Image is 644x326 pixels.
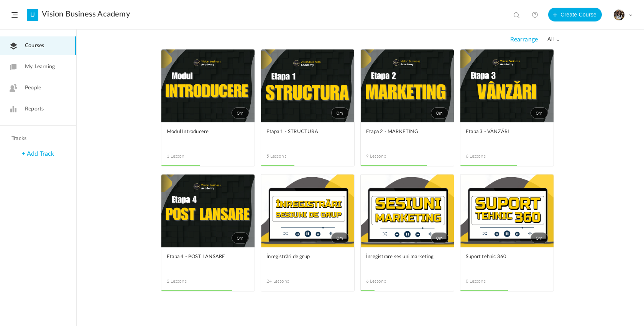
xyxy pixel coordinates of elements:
[167,253,249,270] a: Etapa 4 - POST LANSARE
[331,232,349,244] span: 0m
[466,153,507,160] span: 6 Lessons
[548,8,602,21] button: Create Course
[232,232,249,244] span: 0m
[266,253,337,261] span: Înregistrări de grup
[266,278,308,285] span: 24 Lessons
[466,253,548,270] a: Suport tehnic 360
[431,232,449,244] span: 0m
[366,128,437,136] span: Etapa 2 - MARKETING
[25,84,41,92] span: People
[266,128,349,145] a: Etapa 1 - STRUCTURA
[466,128,537,136] span: Etapa 3 - VÂNZĂRI
[161,175,255,247] a: 0m
[366,278,407,285] span: 6 Lessons
[261,49,354,122] a: 0m
[466,253,537,261] span: Suport tehnic 360
[466,128,548,145] a: Etapa 3 - VÂNZĂRI
[366,253,437,261] span: Înregistrare sesiuni marketing
[167,153,208,160] span: 1 Lesson
[167,278,208,285] span: 2 Lessons
[11,135,63,142] h4: Tracks
[266,128,337,136] span: Etapa 1 - STRUCTURA
[460,49,554,122] a: 0m
[261,175,354,247] a: 0m
[27,9,38,21] a: U
[167,253,238,261] span: Etapa 4 - POST LANSARE
[167,128,238,136] span: Modul Introducere
[547,36,560,43] span: all
[531,232,548,244] span: 0m
[366,128,449,145] a: Etapa 2 - MARKETING
[25,63,55,71] span: My Learning
[42,10,130,19] a: Vision Business Academy
[531,107,548,119] span: 0m
[366,253,449,270] a: Înregistrare sesiuni marketing
[266,153,308,160] span: 5 Lessons
[232,107,249,119] span: 0m
[331,107,349,119] span: 0m
[361,175,454,247] a: 0m
[510,36,538,43] span: Rearrange
[460,175,554,247] a: 0m
[614,10,624,20] img: tempimagehs7pti.png
[22,151,54,157] a: + Add Track
[25,42,44,50] span: Courses
[366,153,407,160] span: 9 Lessons
[161,49,255,122] a: 0m
[25,105,44,113] span: Reports
[266,253,349,270] a: Înregistrări de grup
[167,128,249,145] a: Modul Introducere
[431,107,449,119] span: 0m
[466,278,507,285] span: 8 Lessons
[361,49,454,122] a: 0m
